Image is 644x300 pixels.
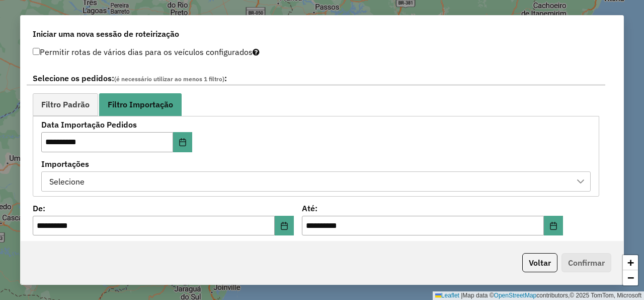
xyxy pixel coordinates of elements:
[544,216,563,236] button: Choose Date
[627,271,634,284] span: −
[433,291,644,300] div: Map data © contributors,© 2025 TomTom, Microsoft
[33,28,179,40] span: Iniciar uma nova sessão de roteirização
[41,100,90,108] span: Filtro Padrão
[627,256,634,269] span: +
[41,158,591,170] label: Importações
[114,75,224,83] span: (é necessário utilizar ao menos 1 filtro)
[275,216,294,236] button: Choose Date
[41,118,270,131] label: Data Importação Pedidos
[46,172,88,191] div: Selecione
[33,42,260,62] label: Permitir rotas de vários dias para os veículos configurados
[461,292,462,299] span: |
[33,202,294,214] label: De:
[302,202,563,214] label: Até:
[623,255,638,270] a: Zoom in
[623,270,638,285] a: Zoom out
[522,253,557,272] button: Voltar
[108,100,173,108] span: Filtro Importação
[27,72,605,86] label: Selecione os pedidos: :
[435,292,459,299] a: Leaflet
[253,48,260,56] i: Selecione pelo menos um veículo
[494,292,537,299] a: OpenStreetMap
[33,48,40,55] input: Permitir rotas de vários dias para os veículos configurados
[173,132,192,152] button: Choose Date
